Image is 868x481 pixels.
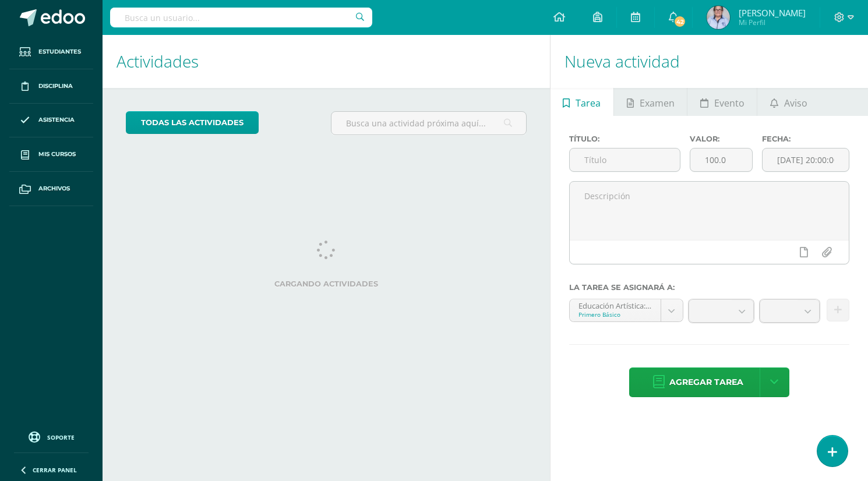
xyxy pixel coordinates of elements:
span: Archivos [38,184,70,193]
input: Busca una actividad próxima aquí... [331,112,526,135]
span: Mi Perfil [739,17,806,27]
label: Cargando actividades [126,280,527,288]
img: 1dda184af6efa5d482d83f07e0e6c382.png [707,6,730,29]
a: Tarea [551,88,613,116]
span: Agregar tarea [669,368,743,397]
input: Título [570,148,680,171]
span: Soporte [47,433,75,441]
input: Fecha de entrega [763,148,849,171]
span: 42 [673,15,686,28]
input: Puntos máximos [690,148,752,171]
input: Busca un usuario... [110,8,372,27]
div: Primero Básico [578,310,652,319]
div: Educación Artística: Artes Visuales 'A' [578,299,652,310]
label: La tarea se asignará a: [569,283,849,292]
a: Mis cursos [9,137,93,172]
a: Aviso [757,88,820,116]
label: Título: [569,135,680,143]
span: Aviso [784,89,807,117]
h1: Actividades [117,35,536,88]
span: Mis cursos [38,150,76,159]
span: Cerrar panel [33,466,77,474]
a: Estudiantes [9,35,93,69]
a: Disciplina [9,69,93,104]
span: Examen [640,89,675,117]
a: Examen [614,88,687,116]
a: todas las Actividades [126,111,259,134]
span: Asistencia [38,115,75,125]
h1: Nueva actividad [564,35,854,88]
label: Fecha: [762,135,849,143]
label: Valor: [690,135,753,143]
a: Soporte [14,429,89,444]
a: Asistencia [9,104,93,138]
span: [PERSON_NAME] [739,7,806,19]
span: Tarea [576,89,601,117]
span: Disciplina [38,82,73,91]
span: Evento [714,89,744,117]
a: Archivos [9,172,93,206]
a: Educación Artística: Artes Visuales 'A'Primero Básico [570,299,683,321]
a: Evento [687,88,757,116]
span: Estudiantes [38,47,81,56]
